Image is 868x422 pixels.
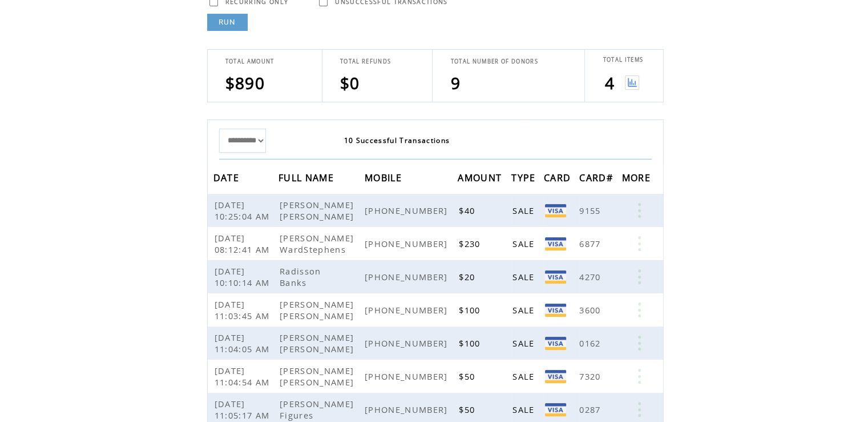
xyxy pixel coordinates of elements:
[579,337,603,349] span: 0162
[512,304,537,316] span: SALE
[459,238,483,249] span: $230
[365,404,451,415] span: [PHONE_NUMBER]
[603,56,643,63] span: TOTAL ITEMS
[365,271,451,282] span: [PHONE_NUMBER]
[622,169,653,190] span: MORE
[545,370,566,383] img: VISA
[365,304,451,316] span: [PHONE_NUMBER]
[365,337,451,349] span: [PHONE_NUMBER]
[579,271,603,282] span: 4270
[604,72,614,94] span: 4
[340,72,360,94] span: $0
[579,238,603,249] span: 6877
[213,174,242,181] a: DATE
[225,72,265,94] span: $890
[512,404,537,415] span: SALE
[215,265,273,288] span: [DATE] 10:10:14 AM
[450,72,460,94] span: 9
[278,169,337,190] span: FULL NAME
[225,58,274,65] span: TOTAL AMOUNT
[579,205,603,216] span: 9155
[365,169,405,190] span: MOBILE
[545,270,566,284] img: Visa
[625,75,639,90] img: View graph
[459,205,478,216] span: $40
[215,232,273,255] span: [DATE] 08:12:41 AM
[459,404,478,415] span: $50
[213,169,242,190] span: DATE
[280,332,357,355] span: [PERSON_NAME] [PERSON_NAME]
[215,332,273,355] span: [DATE] 11:04:05 AM
[511,174,538,181] a: TYPE
[459,337,483,349] span: $100
[278,174,337,181] a: FULL NAME
[579,404,603,415] span: 0287
[512,271,537,282] span: SALE
[340,58,391,65] span: TOTAL REFUNDS
[215,199,273,222] span: [DATE] 10:25:04 AM
[365,371,451,382] span: [PHONE_NUMBER]
[512,238,537,249] span: SALE
[207,14,248,31] a: RUN
[544,169,574,190] span: CARD
[450,58,538,65] span: TOTAL NUMBER OF DONORS
[280,398,354,421] span: [PERSON_NAME] Figures
[215,298,273,321] span: [DATE] 11:03:45 AM
[280,232,354,255] span: [PERSON_NAME] WardStephens
[545,403,566,416] img: Visa
[512,371,537,382] span: SALE
[545,204,566,217] img: Visa
[544,174,574,181] a: CARD
[579,174,616,181] a: CARD#
[458,174,504,181] a: AMOUNT
[459,304,483,316] span: $100
[365,238,451,249] span: [PHONE_NUMBER]
[365,174,405,181] a: MOBILE
[458,169,504,190] span: AMOUNT
[215,365,273,388] span: [DATE] 11:04:54 AM
[459,271,478,282] span: $20
[579,304,603,316] span: 3600
[215,398,273,421] span: [DATE] 11:05:17 AM
[545,304,566,317] img: Visa
[280,265,321,288] span: Radisson Banks
[344,136,450,145] span: 10 Successful Transactions
[280,298,357,321] span: [PERSON_NAME] [PERSON_NAME]
[512,205,537,216] span: SALE
[512,337,537,349] span: SALE
[545,237,566,250] img: Visa
[579,169,616,190] span: CARD#
[545,337,566,350] img: Visa
[280,199,357,222] span: [PERSON_NAME] [PERSON_NAME]
[459,371,478,382] span: $50
[365,205,451,216] span: [PHONE_NUMBER]
[280,365,357,388] span: [PERSON_NAME] [PERSON_NAME]
[511,169,538,190] span: TYPE
[579,371,603,382] span: 7320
